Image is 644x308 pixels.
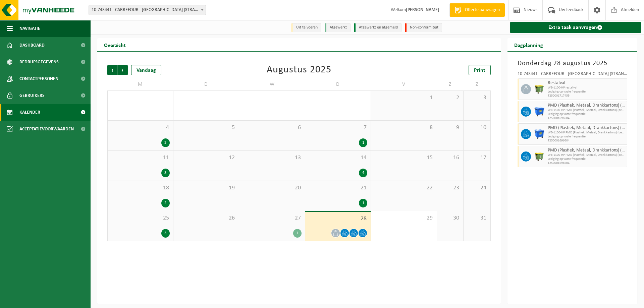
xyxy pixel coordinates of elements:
li: Afgewerkt [325,23,351,32]
img: WB-1100-HPE-GN-51 [534,84,544,94]
span: 19 [177,184,236,192]
span: 10 [467,124,487,131]
span: 22 [374,184,433,192]
span: PMD (Plastiek, Metaal, Drankkartons) (bedrijven) [548,103,626,108]
div: 2 [161,199,170,207]
div: Vandaag [131,65,161,75]
span: 23 [440,184,460,192]
span: 29 [374,214,433,222]
td: Z [437,78,464,90]
span: WB-1100-HP PMD (Plastiek, Metaal, Drankkartons) (bedrijven) [548,131,626,135]
span: 14 [309,154,368,162]
span: WB-1100-HP PMD (Plastiek, Metaal, Drankkartons) (bedrijven) [548,108,626,112]
span: Bedrijfsgegevens [19,54,59,70]
h2: Overzicht [97,38,132,51]
li: Afgewerkt en afgemeld [354,23,401,32]
span: 24 [467,184,487,192]
h3: Donderdag 28 augustus 2025 [518,58,628,68]
img: WB-1100-HPE-BE-04 [534,129,544,139]
span: 6 [243,124,302,131]
span: 11 [111,154,170,162]
strong: [PERSON_NAME] [406,7,439,12]
span: WB-1100-HP PMD (Plastiek, Metaal, Drankkartons) (bedrijven) [548,153,626,157]
span: PMD (Plastiek, Metaal, Drankkartons) (bedrijven) [548,125,626,131]
div: 3 [161,169,170,177]
span: 1 [374,94,433,102]
td: D [173,78,239,90]
span: 28 [309,215,368,223]
h2: Dagplanning [507,38,550,51]
span: 27 [243,214,302,222]
span: 31 [467,214,487,222]
span: 30 [440,214,460,222]
span: Dashboard [19,37,45,54]
span: Lediging op vaste frequentie [548,90,626,94]
span: 18 [111,184,170,192]
span: T250001696604 [548,139,626,143]
img: WB-1100-HPE-BE-01 [534,107,544,117]
span: T250001717455 [548,94,626,98]
span: Contactpersonen [19,70,58,87]
span: 20 [243,184,302,192]
span: Offerte aanvragen [463,7,501,13]
div: 3 [161,138,170,147]
div: Augustus 2025 [267,65,331,75]
span: Vorige [107,65,117,75]
span: 15 [374,154,433,162]
span: Acceptatievoorwaarden [19,121,74,137]
div: 10-743441 - CARREFOUR - [GEOGRAPHIC_DATA] (STRANDLAAN) 691 - KOKSIJDE [518,72,628,78]
span: T250001696604 [548,116,626,120]
span: 2 [440,94,460,102]
td: V [371,78,437,90]
td: D [305,78,371,90]
span: Gebruikers [19,87,45,104]
li: Non-conformiteit [405,23,442,32]
span: 5 [177,124,236,131]
span: Restafval [548,80,626,86]
div: 1 [359,138,367,147]
span: Kalender [19,104,40,121]
span: 12 [177,154,236,162]
span: 4 [111,124,170,131]
div: 1 [359,199,367,207]
span: 10-743441 - CARREFOUR - KOKSIJDE (STRANDLAAN) 691 - KOKSIJDE [89,5,206,15]
a: Offerte aanvragen [449,3,505,17]
td: W [239,78,305,90]
div: 3 [161,229,170,238]
span: PMD (Plastiek, Metaal, Drankkartons) (bedrijven) [548,148,626,153]
li: Uit te voeren [291,23,321,32]
span: Lediging op vaste frequentie [548,157,626,161]
span: 7 [309,124,368,131]
span: Lediging op vaste frequentie [548,135,626,139]
span: WB-1100-HP restafval [548,86,626,90]
span: 17 [467,154,487,162]
span: Lediging op vaste frequentie [548,112,626,116]
div: 4 [359,169,367,177]
span: 3 [467,94,487,102]
td: Z [464,78,490,90]
span: 10-743441 - CARREFOUR - KOKSIJDE (STRANDLAAN) 691 - KOKSIJDE [89,5,206,15]
span: 13 [243,154,302,162]
span: Volgende [118,65,128,75]
a: Extra taak aanvragen [510,22,642,33]
img: WB-1100-HPE-GN-51 [534,151,544,162]
span: 9 [440,124,460,131]
span: T250001696604 [548,161,626,165]
td: M [107,78,173,90]
span: Navigatie [19,20,40,37]
span: Print [474,68,485,73]
span: 16 [440,154,460,162]
span: 26 [177,214,236,222]
span: 21 [309,184,368,192]
span: 25 [111,214,170,222]
a: Print [469,65,491,75]
span: 8 [374,124,433,131]
div: 1 [293,229,302,238]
